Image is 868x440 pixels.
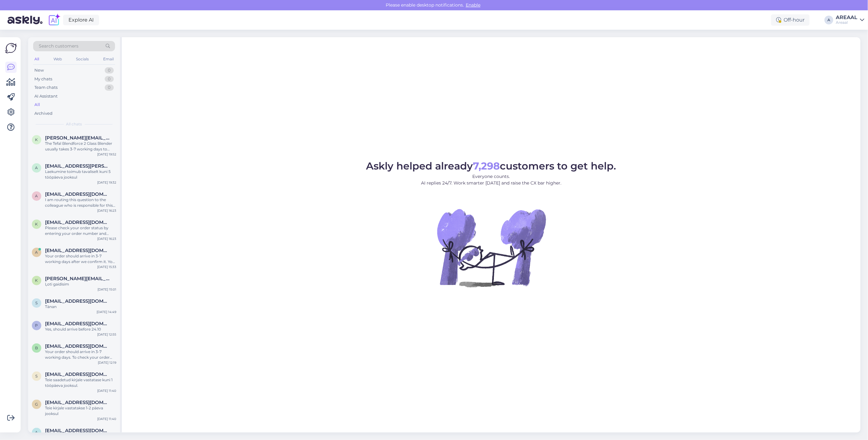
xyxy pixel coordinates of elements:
span: prohhor.kozlov@gmail.com [45,321,110,326]
span: bahhalux@gmail.com [45,343,110,349]
img: explore-ai [48,13,61,27]
span: a [35,250,38,255]
div: The Tefal Blendforce 2 Glass Blender usually takes 3-7 working days to arrive. This is an estimat... [45,141,116,152]
span: silver.ratnik@outlook.com [45,298,110,304]
img: Askly Logo [5,42,17,54]
div: [DATE] 15:33 [97,265,116,269]
span: karel.reilson@gmail.com [45,135,110,141]
span: aiexandrzub83@gmail.com [45,248,110,253]
span: stebik@gmail.com [45,372,110,377]
div: [DATE] 16:23 [97,208,116,213]
div: New [34,67,44,73]
div: Off-hour [771,14,810,26]
div: [DATE] 19:52 [97,152,116,157]
div: [DATE] 12:55 [97,332,116,337]
div: AI Assistant [34,93,58,99]
span: a [35,194,38,198]
div: Yes, should arrive before 24.10 [45,326,116,332]
span: kate.donika@gmail.com [45,276,110,281]
div: [DATE] 11:40 [97,417,116,421]
div: AREAAL [836,15,857,20]
span: gluukas@gmail.com [45,400,110,405]
span: k [35,222,38,226]
div: Web [52,55,63,63]
div: Laekumine toimub tavaliselt kuni 5 tööpäeva jooksul [45,169,116,180]
div: I am routing this question to the colleague who is responsible for this topic. The reply might ta... [45,197,116,208]
span: k [35,278,38,283]
span: arseni.holostov@gmail.com [45,428,110,433]
div: [DATE] 14:49 [97,310,116,314]
span: Search customers [39,43,78,49]
div: [DATE] 15:01 [98,287,116,292]
span: b [35,346,38,350]
div: [DATE] 19:32 [97,180,116,185]
div: All [34,102,40,108]
b: 7,298 [473,160,500,172]
span: All chats [66,121,82,127]
span: s [36,301,38,305]
p: Everyone counts. AI replies 24/7. Work smarter [DATE] and raise the CX bar higher. [366,173,616,186]
div: Email [102,55,115,63]
span: aiatark@aiatark.ee [45,191,110,197]
div: All [33,55,40,63]
div: Teie kirjale vastatakse 1-2 päeva jooksul [45,405,116,417]
span: a [35,430,38,435]
span: kulikov.vitali@gmail.com [45,220,110,225]
div: Team chats [34,84,58,91]
div: Your order should arrive in 3-7 working days. To check your order status, please use your order n... [45,349,116,360]
div: Ļoti gaidīsim [45,281,116,287]
div: My chats [34,76,52,82]
span: a [35,165,38,170]
div: 0 [105,76,114,82]
div: Teie saadetud kirjale vastatase kuni 1 tööpäeva jooksul. [45,377,116,388]
a: Explore AI [63,15,99,25]
span: k [35,137,38,142]
a: AREAALAreaal [836,15,864,25]
div: Socials [75,55,90,63]
div: [DATE] 16:23 [97,236,116,241]
div: Archived [34,110,53,117]
div: Tänan [45,304,116,310]
div: 0 [105,84,114,91]
span: g [35,402,38,407]
div: 0 [105,67,114,73]
span: Askly helped already customers to get help. [366,160,616,172]
span: annabel.kallas@gmail.com [45,163,110,169]
div: [DATE] 12:19 [98,360,116,365]
img: No Chat active [435,191,548,304]
span: s [36,374,38,378]
div: Areaal [836,20,857,25]
div: [DATE] 11:40 [97,388,116,393]
span: p [35,323,38,328]
div: Please check your order status by entering your order number and email here: - [URL][DOMAIN_NAME]... [45,225,116,236]
div: Your order should arrive in 3-7 working days after we confirm it. You ordered [DATE] evening, so ... [45,253,116,265]
span: Enable [464,2,482,8]
div: A [825,16,833,24]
